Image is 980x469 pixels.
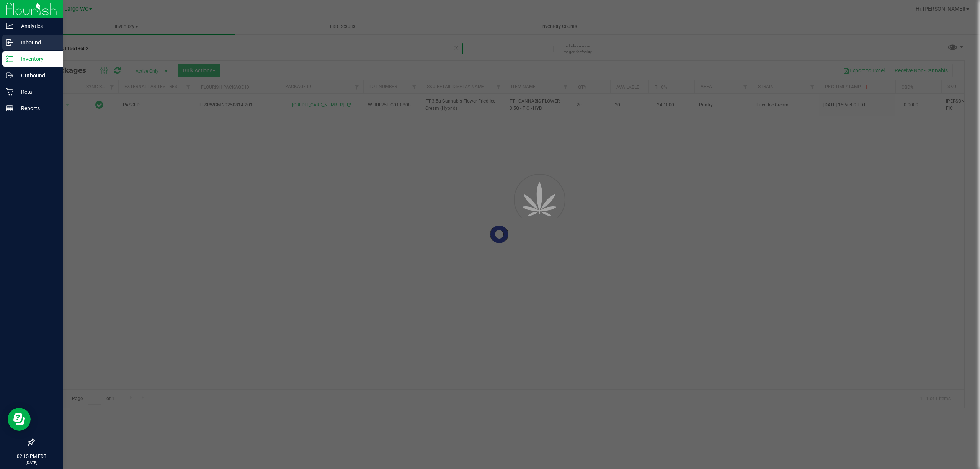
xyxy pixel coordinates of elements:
[6,88,13,96] inline-svg: Retail
[13,71,59,80] p: Outbound
[13,87,59,96] p: Retail
[13,104,59,113] p: Reports
[13,21,59,31] p: Analytics
[6,105,13,112] inline-svg: Reports
[3,453,59,460] p: 02:15 PM EDT
[6,72,13,79] inline-svg: Outbound
[6,55,13,63] inline-svg: Inventory
[3,460,59,466] p: [DATE]
[13,38,59,47] p: Inbound
[8,408,31,431] iframe: Resource center
[6,22,13,30] inline-svg: Analytics
[6,39,13,46] inline-svg: Inbound
[13,54,59,64] p: Inventory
